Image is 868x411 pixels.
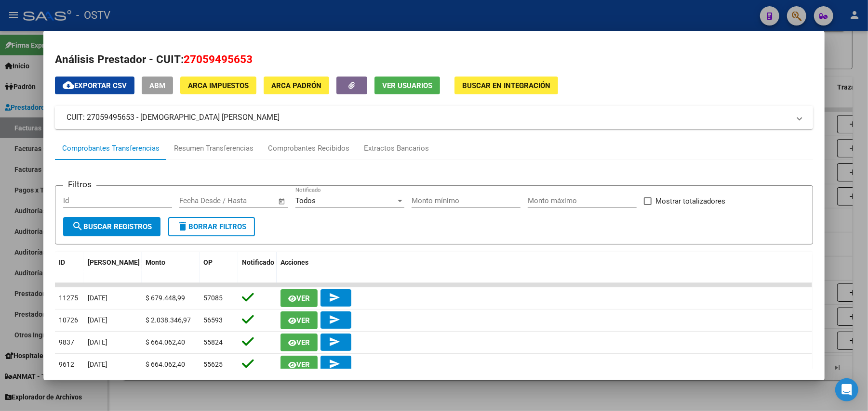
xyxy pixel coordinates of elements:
[203,258,213,266] span: OP
[296,294,310,303] span: Ver
[146,294,185,302] span: $ 679.448,99
[271,81,321,90] span: ARCA Padrón
[280,289,318,307] button: Ver
[295,196,316,205] span: Todos
[59,316,78,324] span: 10726
[149,81,165,90] span: ABM
[142,77,173,94] button: ABM
[203,316,223,324] span: 56593
[63,217,160,236] button: Buscar Registros
[72,222,152,231] span: Buscar Registros
[55,106,813,129] mat-expansion-panel-header: CUIT: 27059495653 - [DEMOGRAPHIC_DATA] [PERSON_NAME]
[188,81,249,90] span: ARCA Impuestos
[84,252,142,284] datatable-header-cell: Fecha T.
[329,336,340,347] mat-icon: send
[62,143,160,154] div: Comprobantes Transferencias
[177,222,246,231] span: Borrar Filtros
[174,143,254,154] div: Resumen Transferencias
[264,77,329,94] button: ARCA Padrón
[146,316,191,324] span: $ 2.038.346,97
[146,338,185,346] span: $ 664.062,40
[146,258,165,266] span: Monto
[168,217,255,236] button: Borrar Filtros
[88,316,107,324] span: [DATE]
[55,51,813,68] h2: Análisis Prestador - CUIT:
[180,77,256,94] button: ARCA Impuestos
[329,292,340,303] mat-icon: send
[268,143,349,154] div: Comprobantes Recibidos
[63,81,127,90] span: Exportar CSV
[59,294,78,302] span: 11275
[88,338,107,346] span: [DATE]
[454,77,558,94] button: Buscar en Integración
[203,360,223,368] span: 55625
[179,196,218,205] input: Fecha inicio
[184,53,253,65] span: 27059495653
[146,360,185,368] span: $ 664.062,40
[88,258,140,266] span: [PERSON_NAME]
[88,294,107,302] span: [DATE]
[72,220,83,232] mat-icon: search
[277,196,288,207] button: Open calendar
[227,196,274,205] input: Fecha fin
[280,258,308,266] span: Acciones
[200,252,238,284] datatable-header-cell: OP
[59,338,74,346] span: 9837
[364,143,429,154] div: Extractos Bancarios
[329,314,340,325] mat-icon: send
[63,178,96,191] h3: Filtros
[88,360,107,368] span: [DATE]
[203,294,223,302] span: 57085
[277,252,812,284] datatable-header-cell: Acciones
[63,79,74,91] mat-icon: cloud_download
[142,252,200,284] datatable-header-cell: Monto
[296,338,310,347] span: Ver
[835,378,858,401] div: Open Intercom Messenger
[655,195,725,207] span: Mostrar totalizadores
[242,258,274,266] span: Notificado
[59,360,74,368] span: 9612
[280,311,318,329] button: Ver
[203,338,223,346] span: 55824
[55,77,134,94] button: Exportar CSV
[296,360,310,369] span: Ver
[238,252,277,284] datatable-header-cell: Notificado
[382,81,432,90] span: Ver Usuarios
[55,252,84,284] datatable-header-cell: ID
[374,77,440,94] button: Ver Usuarios
[59,258,65,266] span: ID
[177,220,188,232] mat-icon: delete
[280,356,318,373] button: Ver
[280,334,318,351] button: Ver
[296,316,310,325] span: Ver
[462,81,550,90] span: Buscar en Integración
[67,112,790,123] mat-panel-title: CUIT: 27059495653 - [DEMOGRAPHIC_DATA] [PERSON_NAME]
[329,358,340,370] mat-icon: send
